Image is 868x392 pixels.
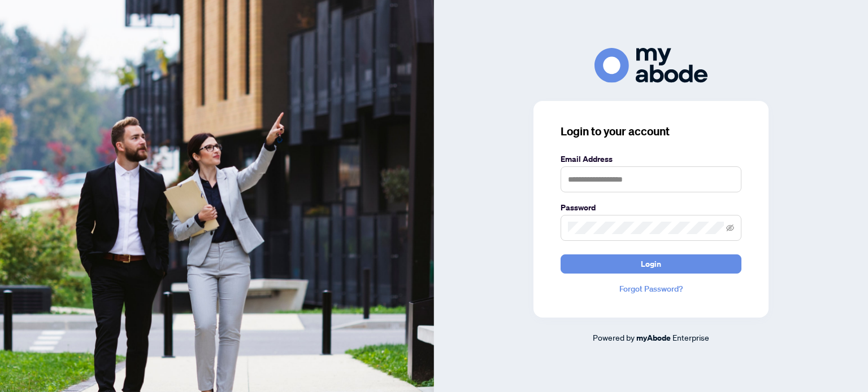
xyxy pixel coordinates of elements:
[672,332,709,342] span: Enterprise
[561,254,741,274] button: Login
[561,124,741,139] h3: Login to your account
[561,153,741,165] label: Email Address
[726,224,734,232] span: eye-invisible
[594,48,708,82] img: ma-logo
[561,201,741,214] label: Password
[636,332,671,344] a: myAbode
[641,255,661,273] span: Login
[593,332,635,342] span: Powered by
[561,283,741,295] a: Forgot Password?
